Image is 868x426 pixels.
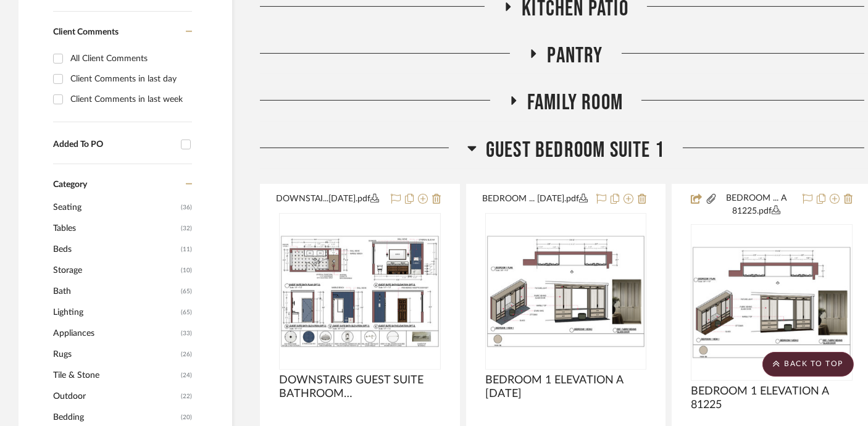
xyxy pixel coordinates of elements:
[276,192,383,207] button: DOWNSTAI...[DATE].pdf
[53,386,178,407] span: Outdoor
[485,374,647,401] span: BEDROOM 1 ELEVATION A [DATE]
[53,239,178,260] span: Beds
[762,352,854,377] scroll-to-top-button: BACK TO TOP
[181,219,192,238] span: (32)
[181,303,192,322] span: (65)
[280,214,440,369] div: 0
[181,261,192,280] span: (10)
[486,214,646,369] div: 0
[53,281,178,302] span: Bath
[53,180,87,190] span: Category
[53,140,175,150] div: Added To PO
[181,345,192,364] span: (26)
[53,28,119,36] span: Client Comments
[181,386,192,406] span: (22)
[691,385,853,412] span: BEDROOM 1 ELEVATION A 81225
[486,235,646,348] img: BEDROOM 1 ELEVATION A 9.24.25
[70,90,189,109] div: Client Comments in last week
[53,260,178,281] span: Storage
[70,49,189,69] div: All Client Comments
[280,235,440,348] img: DOWNSTAIRS GUEST SUITE BATHROOM (OPTION 2) 10.07.25
[53,323,178,344] span: Appliances
[53,197,178,218] span: Seating
[181,365,192,385] span: (24)
[53,302,178,323] span: Lighting
[279,374,441,401] span: DOWNSTAIRS GUEST SUITE BATHROOM ([MEDICAL_DATA]) [DATE]
[53,218,178,239] span: Tables
[547,43,603,69] span: Pantry
[53,365,178,386] span: Tile & Stone
[181,282,192,301] span: (65)
[181,198,192,217] span: (36)
[527,90,623,116] span: Family Room
[70,69,189,89] div: Client Comments in last day
[486,137,664,164] span: Guest Bedroom Suite 1
[717,192,795,218] button: BEDROOM ... A 81225.pdf
[53,344,178,365] span: Rugs
[181,324,192,343] span: (33)
[482,192,590,207] button: BEDROOM ... [DATE].pdf
[692,246,851,359] img: BEDROOM 1 ELEVATION A 81225
[691,225,852,380] div: 0
[181,240,192,259] span: (11)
